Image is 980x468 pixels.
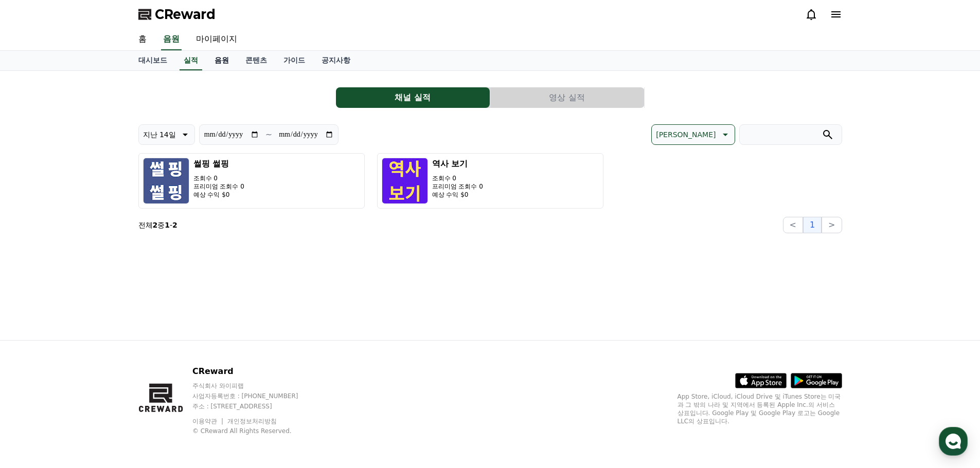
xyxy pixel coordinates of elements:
p: 주소 : [STREET_ADDRESS] [192,402,318,410]
img: 썰핑 썰핑 [143,158,189,204]
a: 실적 [180,51,202,70]
a: 마이페이지 [188,29,245,50]
p: [PERSON_NAME] [656,127,716,142]
button: [PERSON_NAME] [651,124,735,145]
button: 영상 실적 [490,87,644,108]
a: 음원 [206,51,237,70]
h3: 썰핑 썰핑 [193,158,244,170]
a: CReward [138,6,216,23]
a: 홈 [3,326,68,351]
button: 역사 보기 조회수 0 프리미엄 조회수 0 예상 수익 $0 [377,153,603,209]
span: CReward [155,6,216,23]
a: 음원 [161,29,182,50]
p: CReward [192,365,318,378]
button: < [783,217,803,233]
a: 홈 [130,29,155,50]
button: 지난 14일 [138,124,195,145]
a: 대시보드 [130,51,175,70]
button: > [822,217,842,233]
a: 콘텐츠 [237,51,275,70]
p: 프리미엄 조회수 0 [432,182,483,191]
p: 조회수 0 [193,174,244,182]
span: 홈 [32,341,39,349]
a: 이용약관 [192,418,225,425]
button: 썰핑 썰핑 조회수 0 프리미엄 조회수 0 예상 수익 $0 [138,153,365,209]
p: 사업자등록번호 : [PHONE_NUMBER] [192,392,318,400]
p: 지난 14일 [143,127,176,142]
span: 설정 [159,341,171,349]
p: App Store, iCloud, iCloud Drive 및 iTunes Store는 미국과 그 밖의 나라 및 지역에서 등록된 Apple Inc.의 서비스 상표입니다. Goo... [678,392,842,425]
a: 공지사항 [313,51,359,70]
a: 대화 [68,326,133,351]
strong: 2 [172,221,177,229]
h3: 역사 보기 [432,158,483,170]
p: 예상 수익 $0 [432,191,483,199]
p: 프리미엄 조회수 0 [193,182,244,191]
strong: 2 [153,221,158,229]
strong: 1 [165,221,170,229]
p: 조회수 0 [432,174,483,182]
button: 1 [803,217,822,233]
a: 가이드 [275,51,313,70]
p: 주식회사 와이피랩 [192,382,318,390]
p: 예상 수익 $0 [193,191,244,199]
a: 개인정보처리방침 [227,418,277,425]
span: 대화 [94,342,106,350]
p: 전체 중 - [138,220,177,230]
p: ~ [265,128,272,141]
img: 역사 보기 [382,158,428,204]
p: © CReward All Rights Reserved. [192,427,318,435]
a: 채널 실적 [336,87,490,108]
button: 채널 실적 [336,87,490,108]
a: 설정 [133,326,198,351]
